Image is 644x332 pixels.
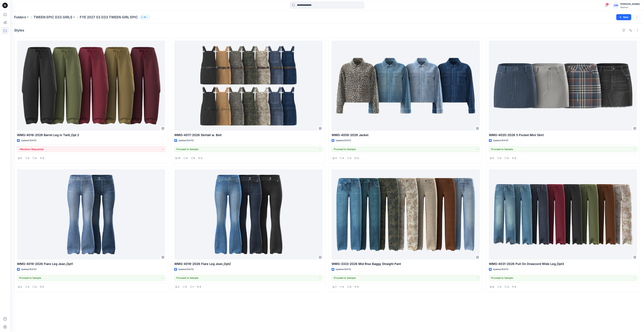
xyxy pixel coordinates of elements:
p: Updated [DATE] [178,139,194,142]
p: WMG-4059-2026 Jacket [332,133,480,137]
span: 4 [606,3,609,6]
p: Updated [DATE] [336,139,351,142]
a: WMG-4059-2026 Jacket [332,41,480,131]
p: 7 [335,285,336,289]
a: Folders [14,15,26,20]
p: 0 [200,285,201,289]
button: New [616,14,631,20]
p: 28 [144,15,146,19]
a: WMG-4020-2026 5 Pocket Mini Skirt [489,41,637,131]
p: 0 [35,156,37,160]
a: WMG-4019-2026 Flare Leg Jean_Opt1 [17,169,165,259]
p: WMG-4017-2026 Skirtall w. Belt [174,133,323,137]
a: WMG-4018-2026 Barrel Leg in Twill_Opt 2 [17,41,165,131]
p: 0 [357,156,359,160]
p: 0 [28,156,29,160]
p: Updated [DATE] [178,268,194,271]
p: 5 [21,156,22,160]
a: WMG-3333-2026 Mid Rise Baggy Straight Pant [332,169,480,259]
p: 14 [178,156,180,160]
p: 1 [193,285,194,289]
p: Updated [DATE] [21,139,36,142]
p: Updated [DATE] [493,268,508,271]
p: WMG-4019-2026 Flare Leg Jean_Opt2 [174,262,323,266]
h4: Styles [14,28,24,32]
p: 0 [507,156,509,160]
p: 0 [43,285,44,289]
p: 2 [35,285,37,289]
p: Updated [DATE] [493,139,508,142]
p: WMG-4019-2026 Flare Leg Jean_Opt1 [17,262,165,266]
p: 0 [350,285,351,289]
p: 0 [185,285,187,289]
button: 28 [139,15,150,20]
p: WMG-3333-2026 Mid Rise Baggy Straight Pant [332,262,480,266]
p: Updated [DATE] [21,268,36,271]
p: WMG-4031-2026 Pull On Drawcord Wide Leg_Opt3 [489,262,637,266]
p: 0 [43,156,44,160]
p: WMG-4018-2026 Barrel Leg in Twill_Opt 2 [17,133,165,137]
a: WMG-4019-2026 Flare Leg Jean_Opt2 [174,169,323,259]
p: 2 [21,285,22,289]
p: 6 [194,156,195,160]
p: 0 [500,156,501,160]
a: TWEEN EPIC D33 GIRLS [33,15,72,20]
p: 0 [500,285,501,289]
a: WMG-4017-2026 Skirtall w. Belt [174,41,323,131]
p: 0 [201,156,202,160]
div: [PERSON_NAME] [620,2,640,6]
p: 0 [515,285,516,289]
p: 2 [350,156,351,160]
p: 8 [493,285,494,289]
p: 0 [343,285,344,289]
p: 0 [357,285,359,289]
p: 3 [178,285,179,289]
p: 0 [343,156,344,160]
p: Updated [DATE] [336,268,351,271]
div: Walmart [620,6,640,9]
div: GM [613,2,619,8]
p: FYE 2027 S3 D33 TWEEN GIRL EPIC [80,15,138,20]
p: 4 [335,156,337,160]
a: WMG-4031-2026 Pull On Drawcord Wide Leg_Opt3 [489,169,637,259]
p: 0 [28,285,29,289]
p: WMG-4020-2026 5 Pocket Mini Skirt [489,133,637,137]
p: 0 [515,156,516,160]
p: 4 [493,156,494,160]
p: 3 [507,285,509,289]
p: 0 [186,156,188,160]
